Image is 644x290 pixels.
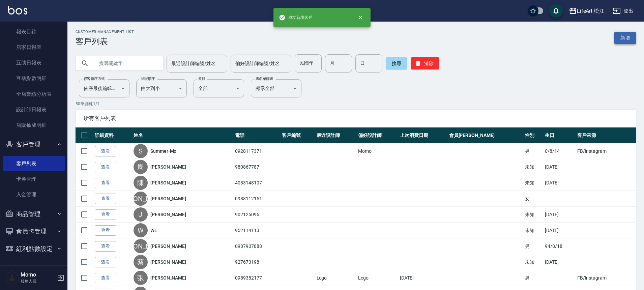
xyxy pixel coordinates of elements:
span: 成功新增客戶 [279,14,313,21]
th: 性別 [523,127,543,143]
td: [DATE] [543,223,576,238]
button: 紅利點數設定 [3,240,65,258]
th: 客戶編號 [280,127,315,143]
label: 黑名單篩選 [256,76,273,81]
div: 陳 [134,176,148,190]
a: WL [150,227,157,234]
label: 呈現順序 [141,76,155,81]
td: 未知 [523,159,543,175]
input: 搜尋關鍵字 [94,54,158,72]
h3: 客戶列表 [76,37,134,46]
a: 查看 [95,194,116,204]
button: 會員卡管理 [3,223,65,240]
h5: Momo [21,271,55,278]
div: [PERSON_NAME] [134,192,148,206]
h2: Customer Management List [76,30,134,34]
a: 查看 [95,209,116,220]
a: 店家日報表 [3,39,65,55]
a: 查看 [95,241,116,252]
span: 所有客戶列表 [84,115,628,122]
a: 報表目錄 [3,24,65,39]
th: 電話 [233,127,280,143]
a: [PERSON_NAME] [150,164,186,170]
div: [PERSON_NAME] [134,239,148,253]
a: 查看 [95,257,116,267]
p: 50 筆資料, 1 / 1 [76,101,636,107]
a: 查看 [95,146,116,156]
div: 依序最後編輯時間 [79,79,129,97]
p: 服務人員 [21,278,55,284]
td: 未知 [523,207,543,223]
button: 清除 [411,57,439,69]
div: J [134,207,148,222]
div: 顯示全部 [251,79,301,97]
a: [PERSON_NAME] [150,243,186,250]
div: 由大到小 [136,79,187,97]
td: 未知 [523,175,543,191]
div: S [134,144,148,158]
a: 互助點數明細 [3,70,65,86]
td: [DATE] [543,159,576,175]
button: 商品管理 [3,205,65,223]
a: [PERSON_NAME] [150,259,186,265]
th: 客戶來源 [576,127,636,143]
button: save [549,4,563,18]
div: 蔡 [134,255,148,269]
td: [DATE] [543,175,576,191]
td: 未知 [523,223,543,238]
th: 姓名 [132,127,234,143]
a: 查看 [95,178,116,188]
th: 會員[PERSON_NAME] [447,127,524,143]
button: LifeArt 松江 [566,4,608,18]
button: 客戶管理 [3,136,65,153]
a: 全店業績分析表 [3,86,65,102]
div: 全部 [194,79,244,97]
td: 未知 [523,254,543,270]
a: 新增 [614,32,636,44]
th: 偏好設計師 [356,127,398,143]
div: 張 [134,271,148,285]
td: FB/Instagram [576,143,636,159]
a: 店販抽成明細 [3,117,65,133]
td: 0989382177 [233,270,280,286]
div: LifeArt 松江 [577,7,605,15]
a: [PERSON_NAME] [150,274,186,281]
td: 902125096 [233,207,280,223]
td: 男 [523,143,543,159]
td: 男 [523,270,543,286]
a: [PERSON_NAME] [150,179,186,186]
a: 設計師日報表 [3,102,65,117]
a: 查看 [95,162,116,172]
td: 0/8/14 [543,143,576,159]
div: W [134,223,148,237]
a: [PERSON_NAME] [150,195,186,202]
a: 查看 [95,273,116,283]
td: 952114113 [233,223,280,238]
button: 登出 [610,5,636,17]
td: 4083148107 [233,175,280,191]
a: Summer-Mo [150,148,177,154]
a: 卡券管理 [3,171,65,187]
td: 980867787 [233,159,280,175]
td: 0983112151 [233,191,280,207]
td: Momo [356,143,398,159]
td: [DATE] [543,207,576,223]
a: [PERSON_NAME] [150,211,186,218]
td: 女 [523,191,543,207]
td: Lego [315,270,357,286]
label: 會員 [198,76,205,81]
a: 互助日報表 [3,55,65,70]
td: Lego [356,270,398,286]
td: 0987907888 [233,238,280,254]
td: [DATE] [398,270,447,286]
td: [DATE] [543,254,576,270]
th: 最近設計師 [315,127,357,143]
th: 生日 [543,127,576,143]
th: 詳細資料 [93,127,132,143]
a: 入金管理 [3,187,65,202]
div: 周 [134,160,148,174]
td: 94/8/18 [543,238,576,254]
button: 搜尋 [386,57,407,69]
label: 顧客排序方式 [84,76,105,81]
img: Logo [8,6,27,14]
